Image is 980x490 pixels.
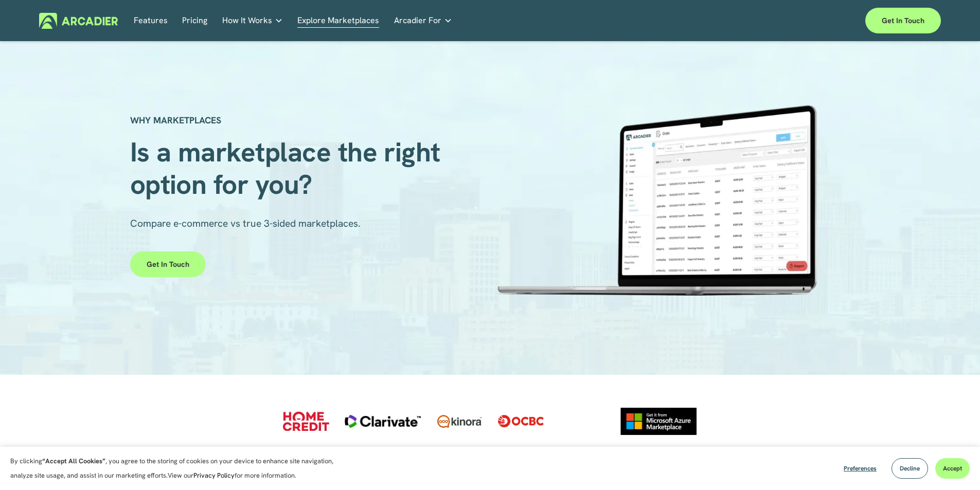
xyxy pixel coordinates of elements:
span: How It Works [222,13,272,28]
iframe: Chat Widget [929,441,980,490]
a: Features [134,13,168,29]
strong: “Accept All Cookies” [42,457,105,465]
span: Is a marketplace the right option for you? [130,134,448,202]
a: Privacy Policy [193,471,235,480]
a: Pricing [182,13,207,29]
button: Decline [892,458,928,479]
a: folder dropdown [222,13,283,29]
img: Arcadier [39,13,118,29]
a: Get in touch [130,251,206,277]
strong: WHY MARKETPLACES [130,114,221,126]
p: By clicking , you agree to the storing of cookies on your device to enhance site navigation, anal... [10,454,345,483]
span: Arcadier For [394,13,441,28]
a: Explore Marketplaces [297,13,379,29]
span: Compare e-commerce vs true 3-sided marketplaces. [130,217,361,230]
a: folder dropdown [394,13,452,29]
button: Preferences [836,458,884,479]
span: Decline [900,464,920,473]
a: Get in touch [865,8,941,33]
span: Preferences [844,464,877,473]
